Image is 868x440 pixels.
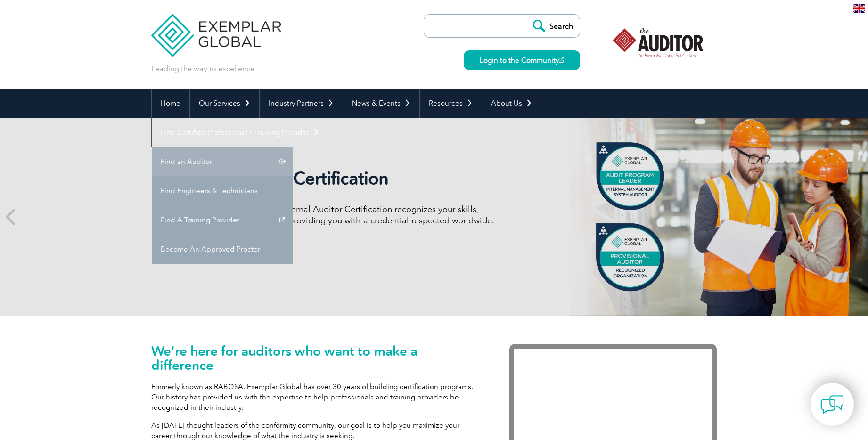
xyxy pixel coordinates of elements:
[165,168,519,189] h2: Internal Auditor Certification
[190,89,259,118] a: Our Services
[152,235,293,264] a: Become An Approved Proctor
[420,89,482,118] a: Resources
[151,382,481,413] p: Formerly known as RABQSA, Exemplar Global has over 30 years of building certification programs. O...
[152,89,189,118] a: Home
[151,344,481,372] h1: We’re here for auditors who want to make a difference
[151,64,254,74] p: Leading the way to excellence
[343,89,419,118] a: News & Events
[853,4,865,13] img: en
[152,118,328,147] a: Find Certified Professional / Training Provider
[260,89,343,118] a: Industry Partners
[152,176,293,205] a: Find Engineers & Technicians
[528,15,580,37] input: Search
[165,204,519,226] p: Discover how our redesigned Internal Auditor Certification recognizes your skills, achievements, ...
[482,89,541,118] a: About Us
[559,57,564,63] img: open_square.png
[152,205,293,235] a: Find A Training Provider
[820,393,844,416] img: contact-chat.png
[464,50,580,70] a: Login to the Community
[152,147,293,176] a: Find an Auditor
